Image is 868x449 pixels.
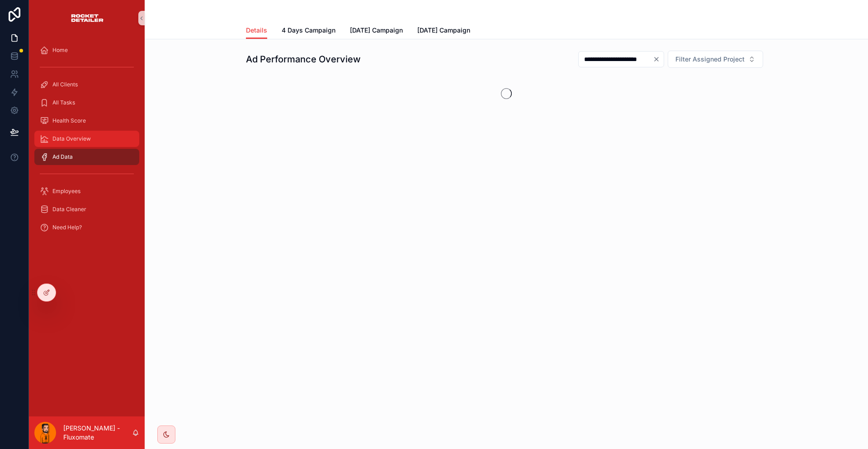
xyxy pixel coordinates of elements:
h1: Ad Performance Overview [246,53,361,66]
a: Ad Data [34,149,139,165]
a: Employees [34,183,139,199]
a: [DATE] Campaign [417,22,470,40]
a: Health Score [34,113,139,129]
span: Ad Data [52,153,73,161]
span: Details [246,26,267,35]
a: 4 Days Campaign [282,22,335,40]
button: Clear [653,56,664,63]
span: Employees [52,188,80,195]
span: Data Overview [52,135,91,142]
a: Home [34,42,139,58]
span: All Tasks [52,99,75,106]
div: scrollable content [29,36,145,246]
button: Select Button [668,51,763,68]
a: Data Overview [34,131,139,147]
p: [PERSON_NAME] - Fluxomate [63,424,132,442]
a: [DATE] Campaign [350,22,403,40]
a: All Clients [34,76,139,93]
a: Data Cleaner [34,201,139,217]
span: All Clients [52,81,78,88]
span: Health Score [52,117,86,124]
span: [DATE] Campaign [417,26,470,35]
span: [DATE] Campaign [350,26,403,35]
a: Details [246,22,267,39]
span: 4 Days Campaign [282,26,335,35]
span: Data Cleaner [52,206,86,213]
img: App logo [70,11,104,25]
span: Home [52,47,68,54]
a: All Tasks [34,95,139,111]
span: Filter Assigned Project [675,55,745,64]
